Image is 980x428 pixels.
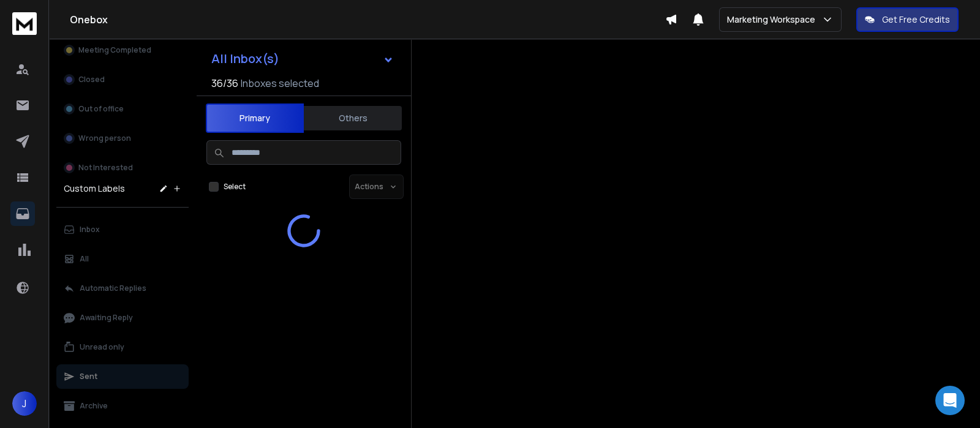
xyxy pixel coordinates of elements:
[12,12,37,35] img: logo
[856,7,959,32] button: Get Free Credits
[727,13,820,26] p: Marketing Workspace
[882,13,950,26] p: Get Free Credits
[211,76,238,91] span: 36 / 36
[211,53,279,65] h1: All Inbox(s)
[202,47,404,71] button: All Inbox(s)
[241,76,319,91] h3: Inboxes selected
[304,105,402,132] button: Others
[935,386,965,415] div: Open Intercom Messenger
[64,182,125,195] h3: Custom Labels
[70,12,665,27] h1: Onebox
[206,103,304,133] button: Primary
[12,391,37,416] button: J
[224,182,246,192] label: Select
